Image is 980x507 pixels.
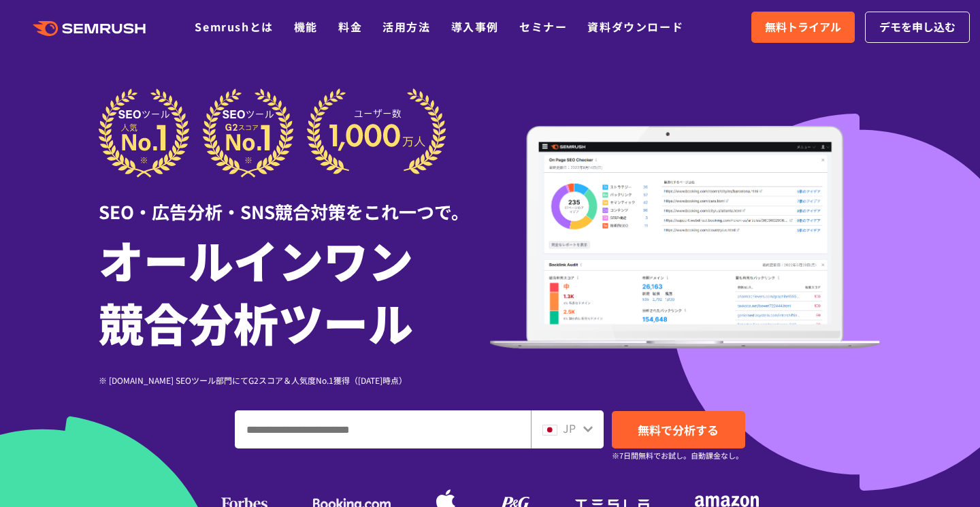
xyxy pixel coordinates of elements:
a: 活用方法 [382,18,430,35]
a: 導入事例 [451,18,499,35]
span: 無料トライアル [765,18,841,36]
a: セミナー [519,18,567,35]
input: ドメイン、キーワードまたはURLを入力してください [235,411,530,448]
small: ※7日間無料でお試し。自動課金なし。 [612,449,743,462]
a: 無料で分析する [612,411,745,448]
a: 機能 [294,18,318,35]
div: ※ [DOMAIN_NAME] SEOツール部門にてG2スコア＆人気度No.1獲得（[DATE]時点） [99,374,490,387]
a: 無料トライアル [751,12,855,43]
h1: オールインワン 競合分析ツール [99,228,490,353]
span: JP [563,420,576,436]
a: デモを申し込む [865,12,970,43]
div: SEO・広告分析・SNS競合対策をこれ一つで。 [99,178,490,225]
a: 資料ダウンロード [587,18,683,35]
a: 料金 [338,18,362,35]
a: Semrushとは [195,18,273,35]
span: 無料で分析する [638,421,719,438]
span: デモを申し込む [879,18,955,36]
